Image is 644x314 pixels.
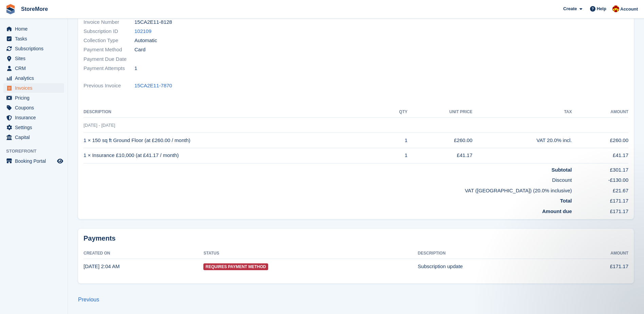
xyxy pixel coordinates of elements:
[3,64,64,73] a: menu
[542,208,572,214] strong: Amount due
[134,46,146,54] span: Card
[3,103,64,112] a: menu
[572,163,629,174] td: £301.17
[3,44,64,53] a: menu
[134,28,151,35] a: 102109
[384,107,407,118] th: QTY
[612,5,619,12] img: Store More Team
[78,297,99,302] a: Previous
[15,54,56,63] span: Sites
[3,93,64,103] a: menu
[15,64,56,73] span: CRM
[3,73,64,83] a: menu
[15,44,56,53] span: Subscriptions
[552,167,572,173] strong: Subtotal
[620,6,638,13] span: Account
[84,263,119,269] time: 2025-09-28 01:04:39 UTC
[3,83,64,93] a: menu
[84,148,384,163] td: 1 × Insurance £10,000 (at £41.17 / month)
[3,54,64,63] a: menu
[6,148,68,155] span: Storefront
[473,107,572,118] th: Tax
[473,137,572,144] div: VAT 20.0% incl.
[84,46,134,54] span: Payment Method
[84,123,115,128] span: [DATE] - [DATE]
[418,259,567,274] td: Subscription update
[3,34,64,43] a: menu
[84,248,203,259] th: Created On
[15,24,56,34] span: Home
[3,133,64,142] a: menu
[3,123,64,132] a: menu
[15,103,56,112] span: Coupons
[56,157,64,165] a: Preview store
[572,107,629,118] th: Amount
[15,133,56,142] span: Capital
[15,123,56,132] span: Settings
[567,248,628,259] th: Amount
[134,37,157,45] span: Automatic
[572,194,629,205] td: £171.17
[3,113,64,122] a: menu
[407,107,472,118] th: Unit Price
[572,148,629,163] td: £41.17
[84,82,134,90] span: Previous Invoice
[572,174,629,184] td: -£130.00
[84,107,384,118] th: Description
[134,18,172,26] span: 15CA2E11-8128
[384,148,407,163] td: 1
[3,24,64,34] a: menu
[84,55,134,63] span: Payment Due Date
[15,73,56,83] span: Analytics
[84,133,384,148] td: 1 × 150 sq ft Ground Floor (at £260.00 / month)
[84,65,134,72] span: Payment Attempts
[84,234,628,243] h2: Payments
[18,3,51,15] a: StoreMore
[384,133,407,148] td: 1
[134,82,172,90] a: 15CA2E11-7870
[572,205,629,215] td: £171.17
[203,248,418,259] th: Status
[15,156,56,166] span: Booking Portal
[203,263,268,270] span: Requires Payment Method
[15,34,56,43] span: Tasks
[84,184,572,195] td: VAT ([GEOGRAPHIC_DATA]) (20.0% inclusive)
[597,5,606,12] span: Help
[84,37,134,45] span: Collection Type
[563,5,577,12] span: Create
[5,4,16,14] img: stora-icon-8386f47178a22dfd0bd8f6a31ec36ba5ce8667c1dd55bd0f319d3a0aa187defe.svg
[84,28,134,35] span: Subscription ID
[15,93,56,103] span: Pricing
[15,83,56,93] span: Invoices
[134,65,137,72] span: 1
[84,18,134,26] span: Invoice Number
[407,133,472,148] td: £260.00
[407,148,472,163] td: £41.17
[572,133,629,148] td: £260.00
[560,198,572,204] strong: Total
[84,174,572,184] td: Discount
[418,248,567,259] th: Description
[572,184,629,195] td: £21.67
[15,113,56,122] span: Insurance
[567,259,628,274] td: £171.17
[3,156,64,166] a: menu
